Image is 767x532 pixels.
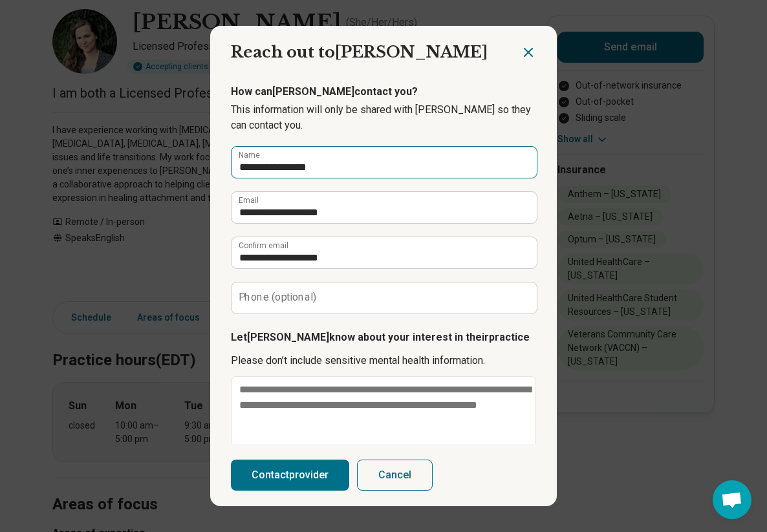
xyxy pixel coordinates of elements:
[231,460,349,491] button: Contactprovider
[239,197,259,204] label: Email
[231,43,488,61] span: Reach out to [PERSON_NAME]
[357,460,433,491] button: Cancel
[239,151,260,159] label: Name
[521,45,536,60] button: Close dialog
[239,292,317,303] label: Phone (optional)
[231,353,536,368] p: Please don’t include sensitive mental health information.
[231,330,536,345] p: Let [PERSON_NAME] know about your interest in their practice
[231,84,536,100] p: How can [PERSON_NAME] contact you?
[239,242,288,250] label: Confirm email
[231,102,536,133] p: This information will only be shared with [PERSON_NAME] so they can contact you.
